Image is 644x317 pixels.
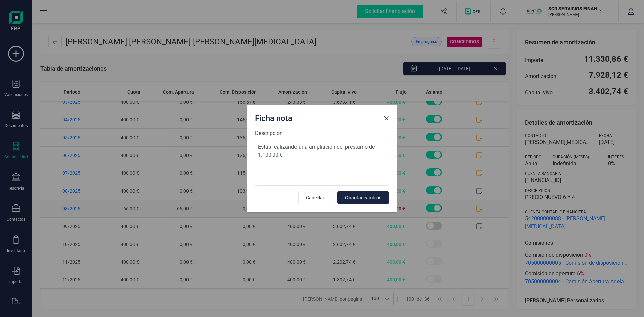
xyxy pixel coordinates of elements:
[255,129,389,137] label: Descripción
[337,191,389,204] button: Guardar cambios
[255,140,389,186] textarea: Estás realizando una ampliación del préstamo de 1.100,00 €
[252,110,381,124] div: Ficha nota
[381,113,392,124] button: Close
[298,191,332,204] button: Cancelar
[306,194,324,201] span: Cancelar
[345,194,381,201] span: Guardar cambios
